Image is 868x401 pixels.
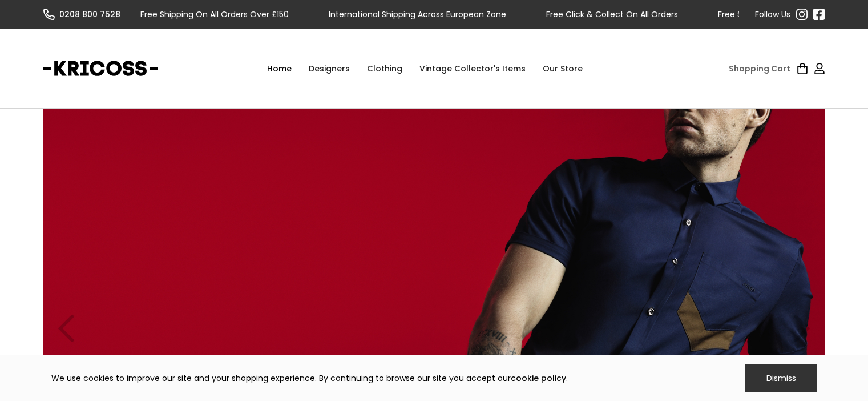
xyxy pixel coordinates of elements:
[140,9,289,20] div: Free Shipping On All Orders Over £150
[511,372,566,384] a: cookie policy
[59,9,120,20] div: 0208 800 7528
[300,51,358,86] div: Designers
[51,372,568,384] div: We use cookies to improve our site and your shopping experience. By continuing to browse our site...
[358,51,411,86] div: Clothing
[729,63,790,74] div: Shopping Cart
[546,9,678,20] div: Free Click & Collect On All Orders
[43,54,158,83] a: home
[43,9,129,20] a: 0208 800 7528
[534,51,591,86] a: Our Store
[259,51,300,86] a: Home
[745,364,817,392] div: Dismiss
[329,9,506,20] div: International Shipping Across European Zone
[718,9,866,20] div: Free Shipping On All Orders Over £150
[411,51,534,86] a: Vintage Collector's Items
[755,9,790,20] div: Follow Us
